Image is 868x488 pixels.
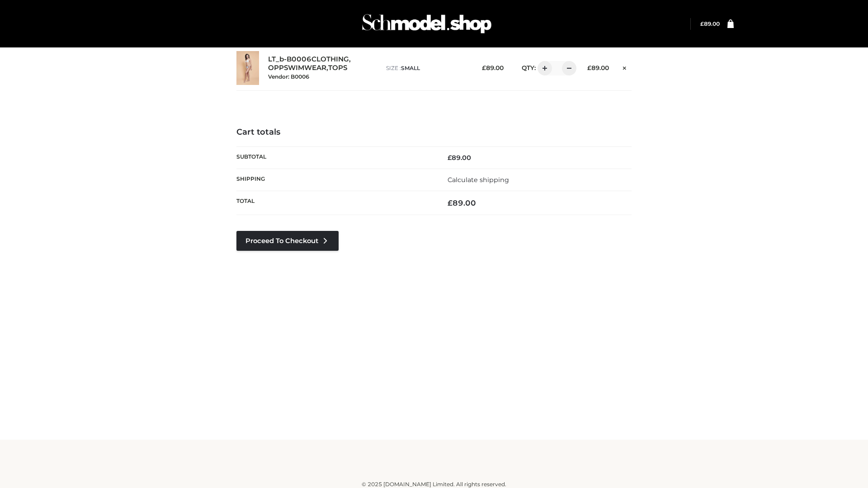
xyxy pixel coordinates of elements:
[236,51,259,85] img: LT_b-B0006 - SMALL
[448,176,509,184] a: Calculate shipping
[587,64,591,71] span: £
[700,20,720,27] a: £89.00
[700,20,720,27] bdi: 89.00
[448,154,471,162] bdi: 89.00
[587,64,609,71] bdi: 89.00
[386,64,468,72] p: size :
[236,191,434,215] th: Total
[328,64,347,72] a: TOPS
[618,61,632,73] a: Remove this item
[359,6,495,42] img: Schmodel Admin 964
[236,231,339,251] a: Proceed to Checkout
[700,20,704,27] span: £
[236,127,632,137] h4: Cart totals
[268,64,326,72] a: OPPSWIMWEAR
[311,55,349,64] a: CLOTHING
[268,55,377,80] div: , ,
[482,64,486,71] span: £
[448,198,476,207] bdi: 89.00
[236,169,434,191] th: Shipping
[401,65,420,71] span: SMALL
[268,55,311,64] a: LT_b-B0006
[513,61,573,75] div: QTY:
[448,154,452,162] span: £
[236,146,434,169] th: Subtotal
[482,64,504,71] bdi: 89.00
[448,198,453,207] span: £
[268,73,309,80] small: Vendor: B0006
